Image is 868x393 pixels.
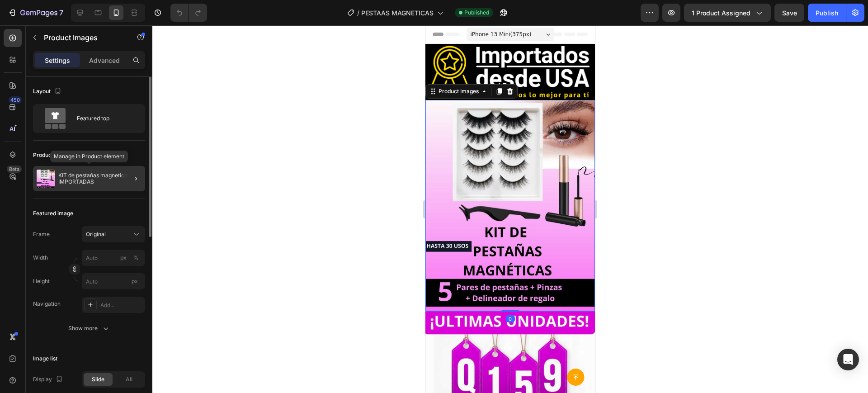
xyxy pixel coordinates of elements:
div: Featured image [33,209,73,218]
div: Show more [68,324,110,333]
button: 1 product assigned [684,4,771,22]
span: Save [782,9,797,17]
button: Show more [33,320,145,336]
div: Undo/Redo [170,4,207,22]
label: Width [33,254,48,262]
div: Beta [7,166,22,173]
span: Slide [92,375,104,384]
label: Height [33,277,50,285]
span: Published [464,9,489,17]
button: px [131,252,142,263]
span: All [126,375,132,384]
div: Layout [33,85,63,98]
div: Add... [100,301,143,309]
div: px [120,254,127,262]
div: Image list [33,355,57,363]
div: % [133,254,139,262]
div: Navigation [33,300,61,308]
p: KIT de pestañas magneticas IMPORTADAS [58,172,142,185]
div: Publish [816,8,838,18]
iframe: To enrich screen reader interactions, please activate Accessibility in Grammarly extension settings [425,25,595,393]
button: Original [82,226,145,242]
button: Save [774,4,804,22]
div: 450 [9,96,22,104]
div: Product source [33,151,72,159]
p: Product Images [44,32,121,43]
div: Open Intercom Messenger [837,349,859,370]
span: PESTAAS MAGNETICAS [361,8,434,18]
img: product feature img [37,170,55,188]
span: px [132,278,138,284]
div: Featured top [77,108,132,129]
button: Publish [808,4,846,22]
label: Frame [33,230,50,238]
p: Advanced [89,56,120,65]
span: 1 product assigned [692,8,750,18]
div: Display [33,374,65,386]
button: % [118,252,129,263]
p: 7 [59,7,63,18]
button: 7 [4,4,67,22]
input: px [82,273,145,289]
p: Settings [45,56,70,65]
span: / [357,8,359,18]
span: Original [86,230,106,238]
input: px% [82,250,145,266]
